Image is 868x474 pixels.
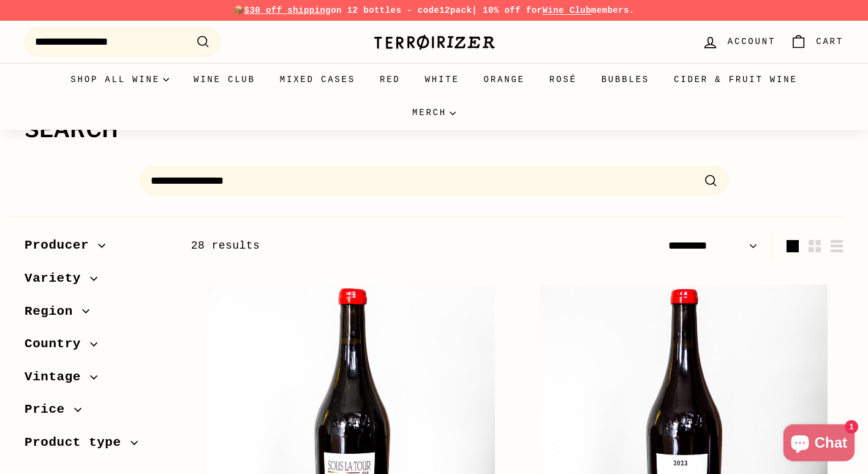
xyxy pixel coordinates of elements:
button: Country [25,331,172,364]
a: Account [695,24,783,60]
button: Vintage [25,364,172,397]
span: Account [728,35,776,48]
a: Cider & Fruit Wine [662,63,810,96]
span: Variety [25,268,90,289]
span: $30 off shipping [244,6,331,15]
span: Region [25,301,82,322]
div: 28 results [191,237,518,255]
a: Wine Club [542,6,591,15]
span: Price [25,399,74,420]
a: Cart [783,24,851,60]
span: Country [25,334,90,355]
a: Mixed Cases [268,63,368,96]
a: Red [368,63,413,96]
strong: 12pack [439,6,472,15]
a: Wine Club [181,63,268,96]
a: White [413,63,472,96]
button: Product type [25,429,172,462]
button: Variety [25,265,172,298]
h1: Search [25,118,843,142]
button: Producer [25,232,172,265]
button: Region [25,298,172,331]
span: Cart [816,35,843,48]
button: Price [25,396,172,429]
a: Rosé [537,63,589,96]
summary: Shop all wine [58,63,181,96]
span: Producer [25,235,98,256]
span: Product type [25,432,130,453]
span: Vintage [25,367,90,388]
a: Orange [472,63,537,96]
a: Bubbles [589,63,662,96]
summary: Merch [400,96,468,129]
inbox-online-store-chat: Shopify online store chat [780,424,858,464]
p: 📦 on 12 bottles - code | 10% off for members. [25,4,843,17]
